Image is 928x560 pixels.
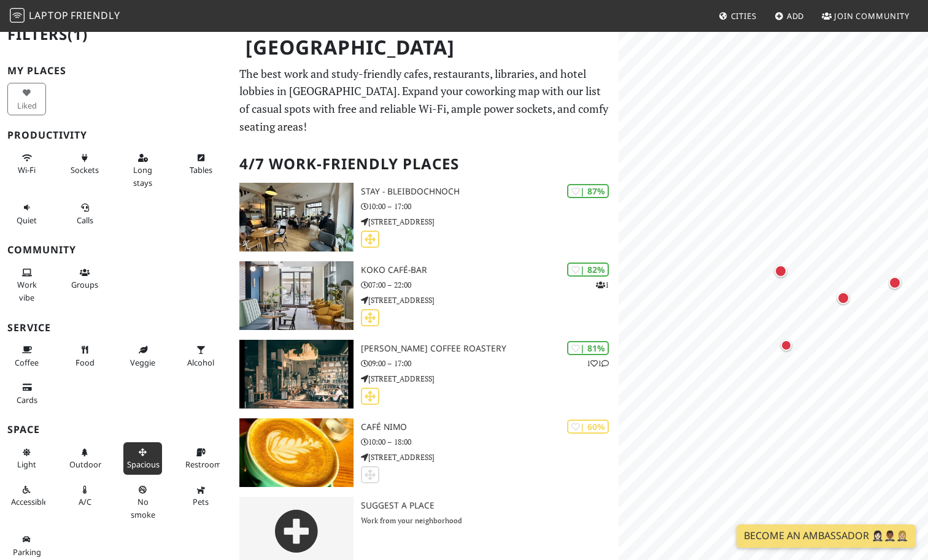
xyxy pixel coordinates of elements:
h3: Suggest a Place [361,501,619,511]
button: No smoke [123,480,162,524]
a: Franz Morish Coffee Roastery | 81% 11 [PERSON_NAME] Coffee Roastery 09:00 – 17:00 [STREET_ADDRESS] [232,340,619,408]
a: Café NiMo | 60% Café NiMo 10:00 – 18:00 [STREET_ADDRESS] [232,418,619,487]
span: Alcohol [187,357,214,368]
img: Café NiMo [239,418,354,487]
button: Quiet [7,198,46,230]
a: Add [770,5,810,27]
span: Smoke free [131,496,155,520]
div: | 81% [567,341,609,355]
button: Calls [66,198,104,230]
p: 1 [596,279,609,291]
h3: Space [7,424,225,435]
h3: Community [7,244,225,256]
p: 10:00 – 18:00 [361,436,619,448]
h3: Productivity [7,129,225,141]
a: Become an Ambassador 🤵🏻‍♀️🤵🏾‍♂️🤵🏼‍♀️ [737,524,916,548]
button: Alcohol [182,340,220,372]
span: Pet friendly [193,496,209,507]
h1: [GEOGRAPHIC_DATA] [236,31,616,64]
span: Parking [13,547,41,558]
button: A/C [66,480,104,512]
span: Laptop [29,9,69,22]
span: Friendly [71,9,120,22]
img: koko café-bar [239,261,354,330]
span: Work-friendly tables [190,164,212,175]
span: Air conditioned [79,496,91,507]
button: Food [66,340,104,372]
h2: 4/7 Work-Friendly Places [239,145,611,183]
span: Accessible [11,496,48,507]
a: Join Community [817,5,914,27]
span: Quiet [17,215,37,226]
span: Spacious [127,459,160,470]
span: (1) [68,24,88,44]
span: Coffee [15,357,39,368]
a: koko café-bar | 82% 1 koko café-bar 07:00 – 22:00 [STREET_ADDRESS] [232,261,619,330]
p: Work from your neighborhood [361,515,619,526]
img: Franz Morish Coffee Roastery [239,340,354,408]
img: STAY - bleibdochnoch [239,183,354,251]
p: 1 1 [587,358,609,369]
span: Long stays [133,164,152,188]
p: [STREET_ADDRESS] [361,216,619,228]
h3: STAY - bleibdochnoch [361,186,619,197]
div: | 82% [567,263,609,277]
button: Outdoor [66,442,104,475]
h3: My Places [7,65,225,77]
button: Long stays [123,148,162,193]
div: | 60% [567,420,609,434]
span: Add [787,10,805,21]
button: Work vibe [7,263,46,307]
div: Map marker [889,277,906,294]
span: Stable Wi-Fi [18,164,36,175]
span: Outdoor area [69,459,101,470]
span: Cities [731,10,757,21]
p: [STREET_ADDRESS] [361,451,619,463]
p: [STREET_ADDRESS] [361,294,619,306]
button: Spacious [123,442,162,475]
h3: Service [7,322,225,334]
h3: koko café-bar [361,265,619,275]
span: Credit cards [17,394,37,405]
span: Group tables [71,279,98,290]
button: Light [7,442,46,475]
h3: [PERSON_NAME] Coffee Roastery [361,343,619,354]
button: Tables [182,148,220,180]
span: Join Community [834,10,910,21]
div: Map marker [781,340,797,356]
div: | 87% [567,184,609,198]
p: The best work and study-friendly cafes, restaurants, libraries, and hotel lobbies in [GEOGRAPHIC_... [239,65,611,136]
button: Accessible [7,480,46,512]
span: Power sockets [71,164,99,175]
span: Food [75,357,95,368]
span: Video/audio calls [77,215,93,226]
p: 09:00 – 17:00 [361,358,619,369]
a: Cities [714,5,762,27]
h3: Café NiMo [361,422,619,432]
span: People working [17,279,37,302]
p: [STREET_ADDRESS] [361,373,619,385]
a: STAY - bleibdochnoch | 87% STAY - bleibdochnoch 10:00 – 17:00 [STREET_ADDRESS] [232,183,619,251]
button: Pets [182,480,220,512]
button: Sockets [66,148,104,180]
button: Cards [7,377,46,410]
h2: Filters [7,16,225,53]
button: Coffee [7,340,46,372]
a: LaptopFriendly LaptopFriendly [10,6,120,27]
span: Veggie [130,357,155,368]
span: Restroom [185,459,222,470]
p: 10:00 – 17:00 [361,201,619,212]
div: Map marker [775,265,792,282]
button: Groups [66,263,104,295]
div: Map marker [837,292,854,309]
span: Natural light [17,459,36,470]
button: Restroom [182,442,220,475]
p: 07:00 – 22:00 [361,279,619,291]
button: Veggie [123,340,162,372]
button: Wi-Fi [7,148,46,180]
img: LaptopFriendly [10,8,25,23]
